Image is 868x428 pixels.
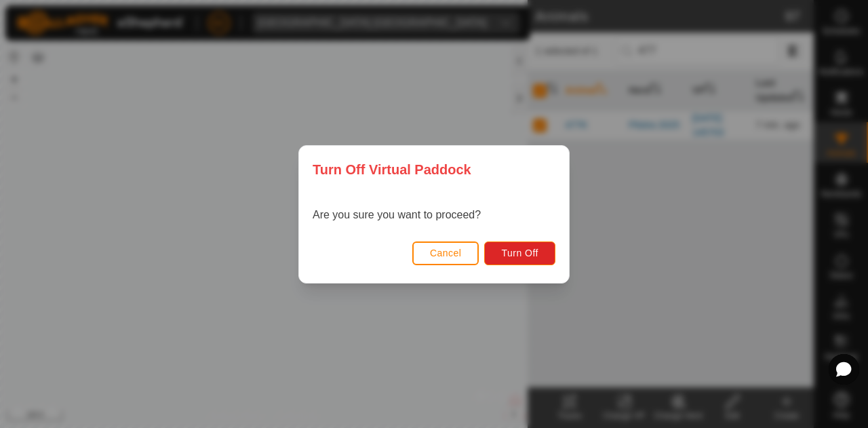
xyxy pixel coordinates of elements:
p: Are you sure you want to proceed? [313,207,481,223]
span: Cancel [430,248,462,258]
span: Turn Off [501,248,538,258]
button: Turn Off [484,241,555,265]
span: Turn Off Virtual Paddock [313,159,471,180]
button: Cancel [412,241,479,265]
